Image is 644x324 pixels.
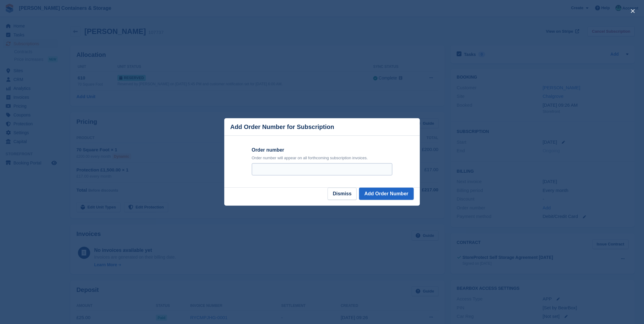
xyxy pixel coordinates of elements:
label: Order number [252,146,392,154]
p: Order number will appear on all forthcoming subscription invoices. [252,155,392,161]
button: Add Order Number [359,188,414,200]
p: Add Order Number for Subscription [230,123,334,131]
button: Dismiss [328,188,357,200]
button: close [628,6,638,16]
